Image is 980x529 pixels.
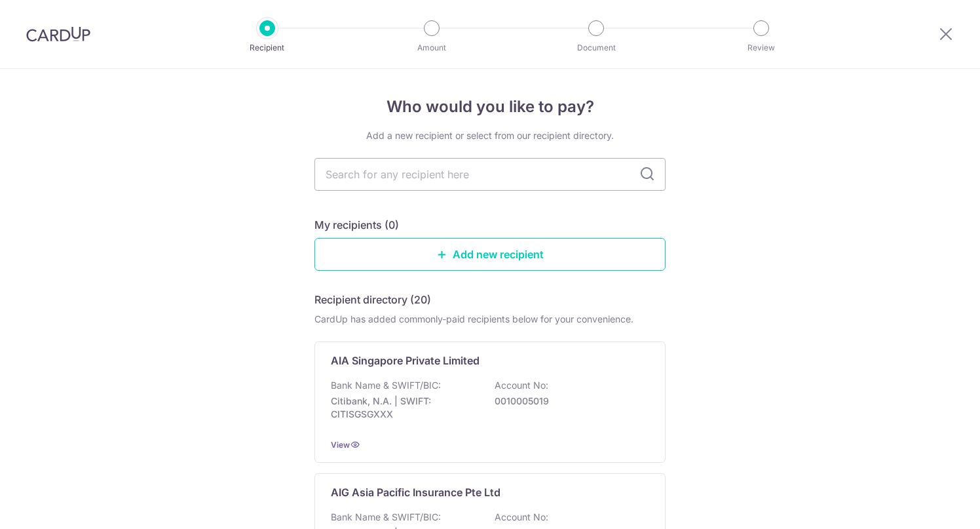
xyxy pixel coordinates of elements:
[331,440,350,450] a: View
[314,129,666,142] div: Add a new recipient or select from our recipient directory.
[331,353,480,368] p: AIA Singapore Private Limited
[331,379,441,392] p: Bank Name & SWIFT/BIC:
[314,217,399,233] h5: My recipients (0)
[314,158,666,191] input: Search for any recipient here
[331,484,500,500] p: AIG Asia Pacific Insurance Pte Ltd
[713,41,810,54] p: Review
[548,41,645,54] p: Document
[495,511,548,524] p: Account No:
[314,95,666,119] h4: Who would you like to pay?
[314,313,666,326] div: CardUp has added commonly-paid recipients below for your convenience.
[219,41,316,54] p: Recipient
[383,41,480,54] p: Amount
[495,379,548,392] p: Account No:
[331,395,478,421] p: Citibank, N.A. | SWIFT: CITISGSGXXX
[331,511,441,524] p: Bank Name & SWIFT/BIC:
[314,292,431,307] h5: Recipient directory (20)
[26,26,90,42] img: CardUp
[314,238,666,271] a: Add new recipient
[495,395,641,408] p: 0010005019
[895,490,967,522] iframe: Opens a widget where you can find more information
